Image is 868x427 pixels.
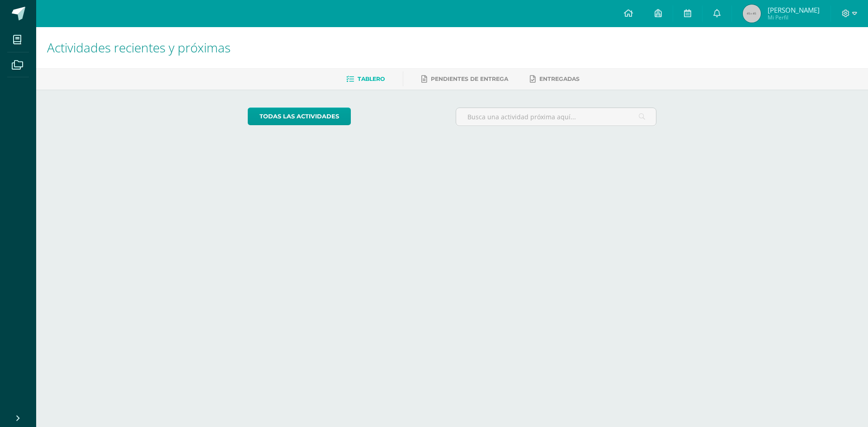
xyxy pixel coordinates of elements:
span: Tablero [358,75,385,82]
img: 45x45 [743,5,761,23]
a: todas las Actividades [248,108,351,125]
span: [PERSON_NAME] [768,5,820,14]
span: Mi Perfil [768,14,820,21]
span: Entregadas [539,75,580,82]
input: Busca una actividad próxima aquí... [456,108,656,126]
span: Pendientes de entrega [431,75,508,82]
span: Actividades recientes y próximas [47,39,231,56]
a: Pendientes de entrega [421,72,508,86]
a: Entregadas [530,72,580,86]
a: Tablero [346,72,385,86]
